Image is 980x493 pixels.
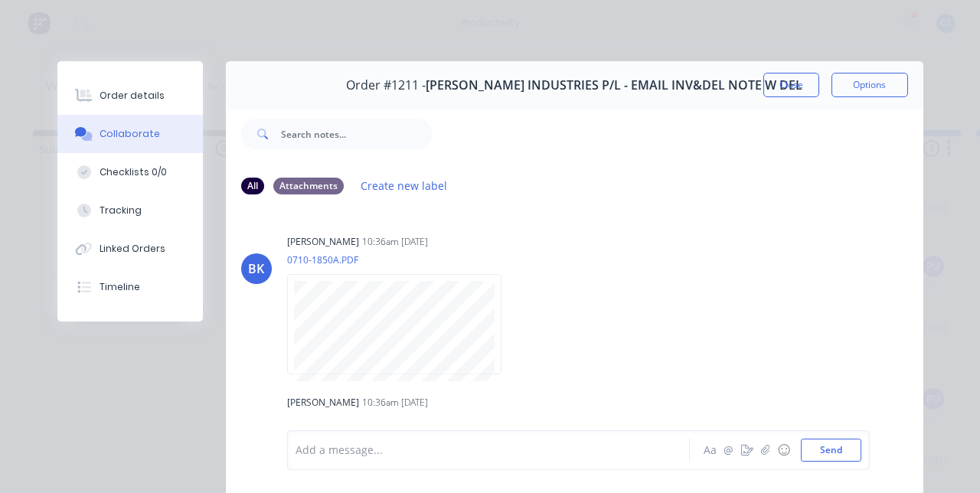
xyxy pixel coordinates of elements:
[801,439,861,462] button: Send
[287,253,517,266] p: 0710-1850A.PDF
[57,153,203,191] button: Checklists 0/0
[775,441,793,459] button: ☺
[362,235,428,249] div: 10:36am [DATE]
[353,175,456,196] button: Create new label
[100,280,140,294] div: Timeline
[100,127,160,141] div: Collaborate
[362,396,428,410] div: 10:36am [DATE]
[57,268,203,306] button: Timeline
[100,242,165,256] div: Linked Orders
[426,78,802,93] span: [PERSON_NAME] INDUSTRIES P/L - EMAIL INV&DEL NOTE W DEL
[100,165,167,179] div: Checklists 0/0
[287,235,359,249] div: [PERSON_NAME]
[273,178,344,194] div: Attachments
[720,441,738,459] button: @
[57,230,203,268] button: Linked Orders
[57,77,203,115] button: Order details
[100,89,165,103] div: Order details
[57,191,203,230] button: Tracking
[248,260,264,278] div: BK
[287,396,359,410] div: [PERSON_NAME]
[346,78,426,93] span: Order #1211 -
[763,73,819,97] button: Close
[57,115,203,153] button: Collaborate
[281,119,433,149] input: Search notes...
[701,441,720,459] button: Aa
[831,73,908,97] button: Options
[241,178,264,194] div: All
[100,204,142,217] div: Tracking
